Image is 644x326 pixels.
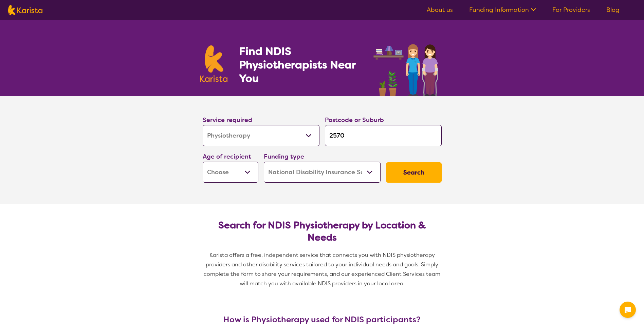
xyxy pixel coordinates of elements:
img: physiotherapy [371,37,444,96]
a: Funding Information [469,6,536,14]
button: Search [386,162,442,183]
h1: Find NDIS Physiotherapists Near You [239,44,365,85]
img: Karista logo [200,45,228,82]
label: Postcode or Suburb [325,116,384,124]
label: Age of recipient [203,152,251,161]
a: Blog [606,6,620,14]
h3: How is Physiotherapy used for NDIS participants? [200,315,444,324]
a: For Providers [552,6,590,14]
input: Type [325,125,442,146]
label: Funding type [264,152,304,161]
p: Karista offers a free, independent service that connects you with NDIS physiotherapy providers an... [200,250,444,288]
h2: Search for NDIS Physiotherapy by Location & Needs [208,219,436,244]
img: Karista logo [8,5,42,15]
a: About us [427,6,453,14]
label: Service required [203,116,252,124]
